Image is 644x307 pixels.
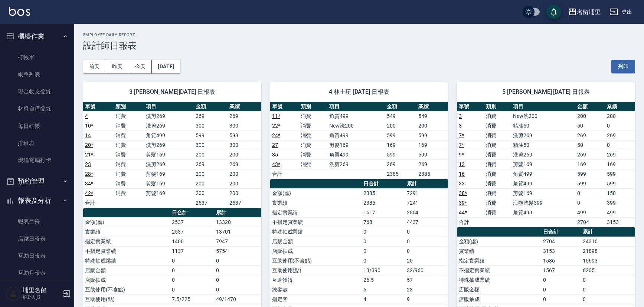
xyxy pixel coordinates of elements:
span: 4 林士珽 [DATE] 日報表 [279,88,439,96]
a: 3 [459,123,462,129]
td: 消費 [484,150,511,159]
td: New洗200 [327,121,385,131]
th: 金額 [575,102,605,112]
td: 13320 [214,217,261,227]
td: 剪髮169 [144,169,194,179]
a: 現金收支登錄 [3,83,71,100]
td: 200 [194,179,228,188]
td: 599 [385,150,416,159]
td: 1586 [541,256,581,265]
td: 599 [605,169,635,179]
td: 角質499 [144,131,194,140]
td: 200 [605,111,635,121]
td: 599 [575,169,605,179]
td: 實業績 [270,198,362,208]
td: 不指定實業績 [457,265,541,275]
button: 報表及分析 [3,191,71,210]
td: 合計 [83,198,114,208]
td: 549 [416,111,448,121]
td: 0 [214,275,261,285]
td: 精油50 [511,140,575,150]
td: 指定客 [270,294,362,304]
td: 互助獲得 [270,275,362,285]
td: 0 [405,227,448,237]
td: 指定實業績 [457,256,541,265]
td: 200 [228,179,261,188]
td: 0 [362,227,405,237]
td: 0 [170,275,214,285]
td: 指定實業績 [270,208,362,217]
td: 26.5 [362,275,405,285]
td: 0 [170,256,214,265]
td: 特殊抽成業績 [83,256,170,265]
td: 實業績 [457,246,541,256]
td: 特殊抽成業績 [270,227,362,237]
td: 0 [605,140,635,150]
td: 169 [416,140,448,150]
th: 項目 [327,102,385,112]
td: 洗剪269 [511,150,575,159]
td: 7241 [405,198,448,208]
button: [DATE] [152,60,180,73]
td: 15693 [581,256,635,265]
span: 3 [PERSON_NAME][DATE] 日報表 [92,88,252,96]
td: 13/390 [362,265,405,275]
button: 櫃檯作業 [3,27,71,46]
th: 累計 [581,227,635,237]
td: 剪髮169 [327,140,385,150]
td: 300 [194,121,228,131]
td: 1617 [362,208,405,217]
td: 店販抽成 [457,294,541,304]
td: 店販金額 [83,265,170,275]
td: 599 [416,131,448,140]
th: 項目 [511,102,575,112]
td: 200 [416,121,448,131]
td: 消費 [484,140,511,150]
td: 169 [575,159,605,169]
td: 399 [605,198,635,208]
td: 消費 [114,150,144,159]
button: 列印 [611,60,635,73]
a: 13 [459,161,465,167]
th: 金額 [194,102,228,112]
a: 23 [85,161,91,167]
td: 2385 [416,169,448,179]
td: 5754 [214,246,261,256]
td: 消費 [114,169,144,179]
table: a dense table [457,102,635,227]
td: 實業績 [83,227,170,237]
td: 角質499 [511,208,575,217]
td: 57 [405,275,448,285]
td: 0 [214,265,261,275]
td: 599 [575,179,605,188]
td: 4437 [405,217,448,227]
p: 服務人員 [23,294,61,301]
td: 0 [541,285,581,294]
td: 599 [194,131,228,140]
td: 200 [228,150,261,159]
a: 排班表 [3,135,71,152]
td: 合計 [270,169,299,179]
td: 200 [385,121,416,131]
td: 269 [194,159,228,169]
td: 499 [605,208,635,217]
td: 角質499 [327,111,385,121]
td: 海鹽洗髮399 [511,198,575,208]
h2: Employee Daily Report [83,33,635,37]
td: 0 [405,246,448,256]
th: 單號 [457,102,484,112]
td: 200 [575,111,605,121]
td: 269 [228,111,261,121]
td: 300 [228,140,261,150]
td: 消費 [484,198,511,208]
td: 2537 [228,198,261,208]
td: 4 [362,294,405,304]
td: 角質499 [511,169,575,179]
td: 6 [362,285,405,294]
td: 23 [405,285,448,294]
td: 768 [362,217,405,227]
td: 150 [605,188,635,198]
td: 0 [362,246,405,256]
td: 消費 [114,188,144,198]
th: 日合計 [362,179,405,189]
